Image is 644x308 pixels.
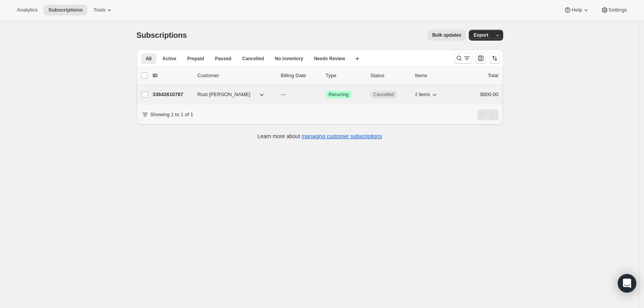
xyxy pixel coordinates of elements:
[12,5,42,15] button: Analytics
[415,91,430,98] span: 2 items
[415,72,454,80] div: Items
[415,89,439,100] button: 2 items
[150,111,193,118] p: Showing 1 to 1 of 1
[475,53,486,64] button: Customize table column order and visibility
[281,91,286,97] span: ---
[329,91,349,98] span: Recurring
[146,56,152,62] span: All
[314,56,345,62] span: Needs Review
[428,30,466,41] button: Bulk updates
[89,5,118,15] button: Tools
[242,56,264,62] span: Cancelled
[198,72,275,80] p: Customer
[153,89,499,100] div: 33642610787Rust [PERSON_NAME]---SuccessRecurringCancelled2 items$800.00
[454,53,472,64] button: Search and filter results
[432,32,461,38] span: Bulk updates
[370,72,409,80] p: Status
[618,274,636,293] div: Open Intercom Messenger
[153,72,191,80] p: ID
[488,72,498,80] p: Total
[596,5,632,15] button: Settings
[275,56,303,62] span: No inventory
[281,72,319,80] p: Billing Date
[571,7,582,13] span: Help
[489,53,500,64] button: Sort the results
[480,91,499,97] span: $800.00
[326,72,364,80] div: Type
[162,56,176,62] span: Active
[609,7,627,13] span: Settings
[193,88,270,101] button: Rust [PERSON_NAME]
[469,30,493,41] button: Export
[374,91,394,98] span: Cancelled
[137,31,187,39] span: Subscriptions
[215,56,232,62] span: Paused
[153,91,191,98] p: 33642610787
[559,5,594,15] button: Help
[301,133,382,139] a: managing customer subscriptions
[187,56,204,62] span: Prepaid
[198,91,250,98] span: Rust [PERSON_NAME]
[351,53,363,64] button: Create new view
[153,72,499,80] div: IDCustomerBilling DateTypeStatusItemsTotal
[44,5,87,15] button: Subscriptions
[477,109,499,120] nav: Pagination
[473,32,488,38] span: Export
[93,7,105,13] span: Tools
[17,7,37,13] span: Analytics
[257,132,382,140] p: Learn more about
[48,7,83,13] span: Subscriptions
